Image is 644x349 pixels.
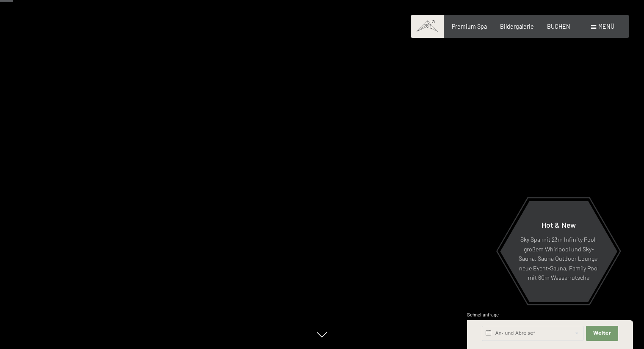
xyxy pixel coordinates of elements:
span: Schnellanfrage [467,312,499,317]
a: Hot & New Sky Spa mit 23m Infinity Pool, großem Whirlpool und Sky-Sauna, Sauna Outdoor Lounge, ne... [500,200,618,303]
a: Bildergalerie [500,23,534,30]
a: Premium Spa [452,23,487,30]
a: BUCHEN [547,23,570,30]
button: Weiter [586,326,618,341]
span: Hot & New [542,220,576,229]
span: Weiter [593,330,611,337]
p: Sky Spa mit 23m Infinity Pool, großem Whirlpool und Sky-Sauna, Sauna Outdoor Lounge, neue Event-S... [518,235,599,283]
span: Menü [598,23,614,30]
